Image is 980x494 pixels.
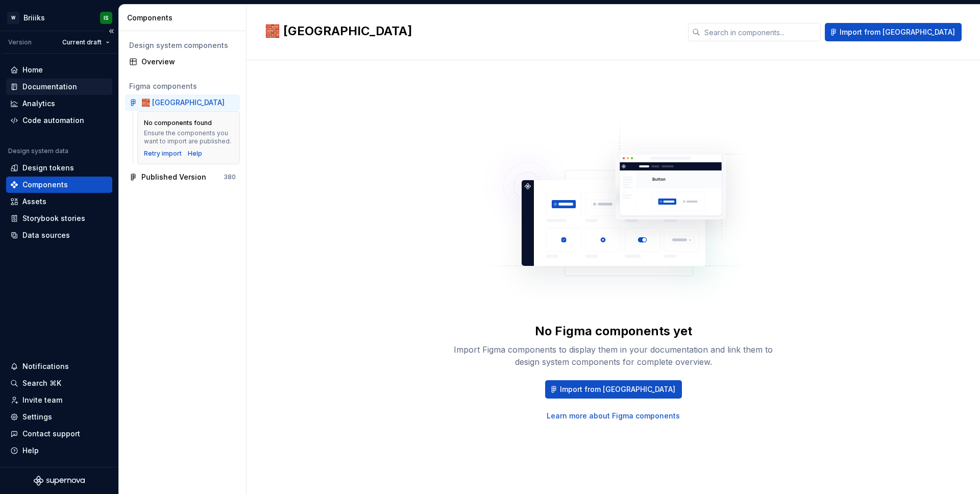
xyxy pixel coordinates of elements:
[22,412,52,422] div: Settings
[6,62,112,78] a: Home
[141,172,206,182] div: Published Version
[22,82,77,92] div: Documentation
[104,24,118,38] button: Collapse sidebar
[22,429,80,439] div: Contact support
[6,375,112,391] button: Search ⌘K
[6,177,112,193] a: Components
[6,426,112,442] button: Contact support
[6,210,112,227] a: Storybook stories
[104,14,109,22] div: IS
[6,409,112,425] a: Settings
[6,112,112,129] a: Code automation
[125,169,240,185] a: Published Version380
[34,476,85,486] svg: Supernova Logo
[22,115,84,126] div: Code automation
[7,12,19,24] div: W
[22,213,85,224] div: Storybook stories
[560,384,675,394] span: Import from [GEOGRAPHIC_DATA]
[22,196,46,207] div: Assets
[825,23,962,41] button: Import from [GEOGRAPHIC_DATA]
[141,97,225,108] div: 🧱 [GEOGRAPHIC_DATA]
[22,65,43,75] div: Home
[6,193,112,210] a: Assets
[22,230,70,240] div: Data sources
[129,40,236,51] div: Design system components
[125,54,240,70] a: Overview
[188,150,202,158] a: Help
[22,378,61,388] div: Search ⌘K
[6,442,112,459] button: Help
[265,23,676,39] h2: 🧱 [GEOGRAPHIC_DATA]
[141,57,236,67] div: Overview
[8,38,32,46] div: Version
[58,35,114,50] button: Current draft
[6,392,112,408] a: Invite team
[6,227,112,243] a: Data sources
[450,343,777,368] div: Import Figma components to display them in your documentation and link them to design system comp...
[22,180,68,190] div: Components
[8,147,68,155] div: Design system data
[144,119,212,127] div: No components found
[6,79,112,95] a: Documentation
[129,81,236,91] div: Figma components
[700,23,821,41] input: Search in components...
[125,94,240,111] a: 🧱 [GEOGRAPHIC_DATA]
[144,129,233,145] div: Ensure the components you want to import are published.
[840,27,955,37] span: Import from [GEOGRAPHIC_DATA]
[547,411,680,421] a: Learn more about Figma components
[2,7,116,29] button: WBriiiksIS
[535,323,692,339] div: No Figma components yet
[6,95,112,112] a: Analytics
[224,173,236,181] div: 380
[22,446,39,456] div: Help
[6,160,112,176] a: Design tokens
[22,361,69,372] div: Notifications
[22,98,55,109] div: Analytics
[127,13,242,23] div: Components
[62,38,102,46] span: Current draft
[144,150,182,158] button: Retry import
[6,358,112,375] button: Notifications
[22,395,62,405] div: Invite team
[23,13,45,23] div: Briiiks
[545,380,682,399] button: Import from [GEOGRAPHIC_DATA]
[22,163,74,173] div: Design tokens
